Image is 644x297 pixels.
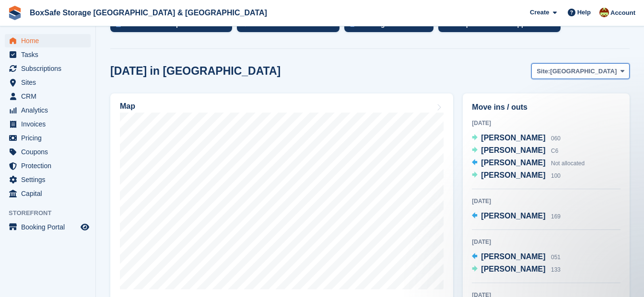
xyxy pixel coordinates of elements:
[5,34,91,47] a: menu
[21,187,79,200] span: Capital
[472,251,561,263] a: [PERSON_NAME] 051
[472,145,558,157] a: [PERSON_NAME] C6
[21,173,79,186] span: Settings
[599,8,609,17] img: Kim
[5,48,91,61] a: menu
[5,145,91,159] a: menu
[21,117,79,131] span: Invoices
[481,212,545,220] span: [PERSON_NAME]
[550,67,617,76] span: [GEOGRAPHIC_DATA]
[472,170,561,182] a: [PERSON_NAME] 100
[21,220,79,234] span: Booking Portal
[481,159,545,167] span: [PERSON_NAME]
[5,187,91,200] a: menu
[5,220,91,234] a: menu
[5,131,91,145] a: menu
[551,148,558,154] span: C6
[79,221,91,233] a: Preview store
[21,90,79,103] span: CRM
[21,103,79,117] span: Analytics
[481,265,545,273] span: [PERSON_NAME]
[21,76,79,89] span: Sites
[5,117,91,131] a: menu
[481,252,545,261] span: [PERSON_NAME]
[481,146,545,154] span: [PERSON_NAME]
[481,134,545,142] span: [PERSON_NAME]
[530,8,549,17] span: Create
[21,131,79,145] span: Pricing
[481,171,545,179] span: [PERSON_NAME]
[551,266,561,273] span: 133
[551,172,561,179] span: 100
[577,8,591,17] span: Help
[551,213,561,220] span: 169
[5,173,91,186] a: menu
[551,254,561,261] span: 051
[21,62,79,75] span: Subscriptions
[472,263,561,276] a: [PERSON_NAME] 133
[610,8,635,18] span: Account
[5,76,91,89] a: menu
[472,210,561,223] a: [PERSON_NAME] 169
[472,102,621,113] h2: Move ins / outs
[21,159,79,172] span: Protection
[8,6,22,20] img: stora-icon-8386f47178a22dfd0bd8f6a31ec36ba5ce8667c1dd55bd0f319d3a0aa187defe.svg
[537,67,550,76] span: Site:
[5,90,91,103] a: menu
[5,62,91,75] a: menu
[472,238,621,246] div: [DATE]
[5,159,91,172] a: menu
[551,135,561,142] span: 060
[5,103,91,117] a: menu
[438,16,565,37] a: 77 price increase opportunities
[21,34,79,47] span: Home
[110,65,281,78] h2: [DATE] in [GEOGRAPHIC_DATA]
[472,132,561,145] a: [PERSON_NAME] 060
[237,16,344,37] a: 3 move outs to deallocate
[9,208,95,218] span: Storefront
[551,160,585,167] span: Not allocated
[120,102,135,111] h2: Map
[472,197,621,206] div: [DATE]
[472,157,585,170] a: [PERSON_NAME] Not allocated
[531,63,630,79] button: Site: [GEOGRAPHIC_DATA]
[110,16,237,37] a: 1 active subscription to allocate
[21,145,79,159] span: Coupons
[26,5,271,21] a: BoxSafe Storage [GEOGRAPHIC_DATA] & [GEOGRAPHIC_DATA]
[472,119,621,127] div: [DATE]
[21,48,79,61] span: Tasks
[344,16,439,37] a: 3 unsigned contracts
